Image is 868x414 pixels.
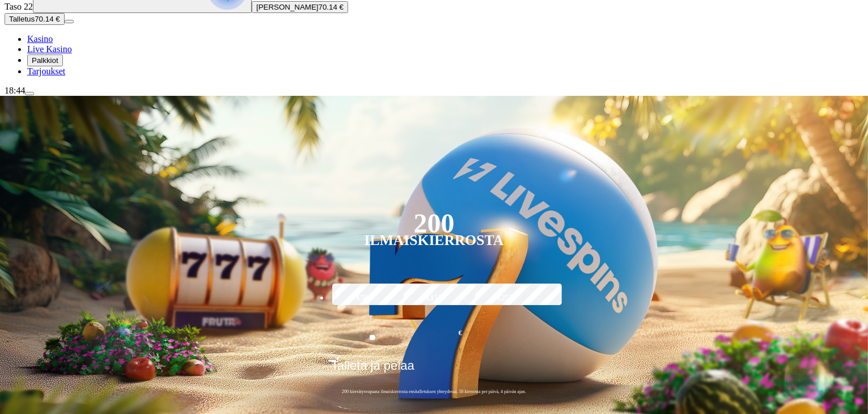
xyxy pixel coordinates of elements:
[328,358,540,382] button: Talleta ja pelaa
[27,66,65,76] span: Tarjoukset
[27,66,65,76] a: gift-inverted iconTarjoukset
[25,92,34,95] button: menu
[252,1,348,13] button: [PERSON_NAME]70.14 €
[472,282,539,315] label: €250
[319,3,344,11] span: 70.14 €
[27,34,53,44] span: Kasino
[401,282,467,315] label: €150
[328,388,540,395] span: 200 kierrätysvapaata ilmaiskierrosta ensitalletuksen yhteydessä. 50 kierrosta per päivä, 4 päivän...
[5,86,25,95] span: 18:44
[27,44,72,54] a: poker-chip iconLive Kasino
[413,217,454,230] div: 200
[65,20,74,23] button: menu
[365,234,504,247] div: Ilmaiskierrosta
[5,2,33,11] span: Taso 22
[27,54,63,66] button: reward iconPalkkiot
[27,34,53,44] a: diamond iconKasino
[27,44,72,54] span: Live Kasino
[256,3,319,11] span: [PERSON_NAME]
[329,282,396,315] label: €50
[331,358,414,381] span: Talleta ja pelaa
[459,328,462,339] span: €
[35,15,60,23] span: 70.14 €
[32,56,58,65] span: Palkkiot
[9,15,35,23] span: Talletus
[5,13,65,25] button: Talletusplus icon70.14 €
[337,355,340,362] span: €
